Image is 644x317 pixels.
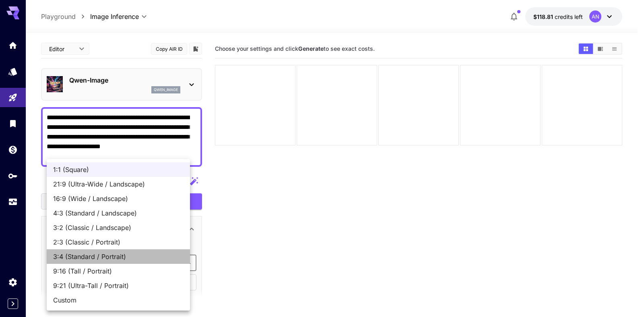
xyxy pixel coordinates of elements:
[53,179,184,189] span: 21:9 (Ultra-Wide / Landscape)
[53,194,184,203] span: 16:9 (Wide / Landscape)
[53,208,184,218] span: 4:3 (Standard / Landscape)
[53,237,184,247] span: 2:3 (Classic / Portrait)
[53,281,184,290] span: 9:21 (Ultra-Tall / Portrait)
[53,295,184,305] span: Custom
[53,165,184,174] span: 1:1 (Square)
[53,223,184,232] span: 3:2 (Classic / Landscape)
[53,252,184,261] span: 3:4 (Standard / Portrait)
[53,266,184,276] span: 9:16 (Tall / Portrait)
